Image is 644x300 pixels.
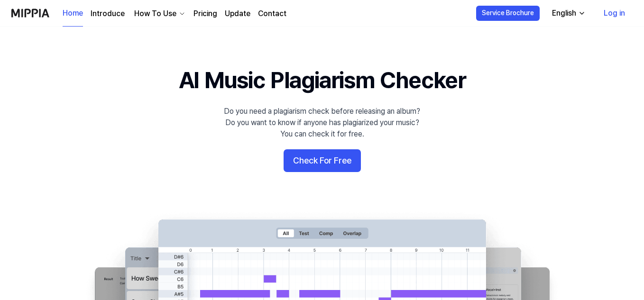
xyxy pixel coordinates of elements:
button: How To Use [132,8,186,19]
a: Home [63,0,83,27]
button: English [544,4,591,23]
div: How To Use [132,8,178,19]
h1: AI Music Plagiarism Checker [179,64,466,96]
div: Do you need a plagiarism check before releasing an album? Do you want to know if anyone has plagi... [224,106,420,140]
div: English [550,8,578,19]
button: Check For Free [284,149,361,172]
a: Introduce [91,8,125,19]
a: Contact [258,8,286,19]
button: Service Brochure [476,6,540,21]
a: Update [225,8,250,19]
a: Pricing [193,8,217,19]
